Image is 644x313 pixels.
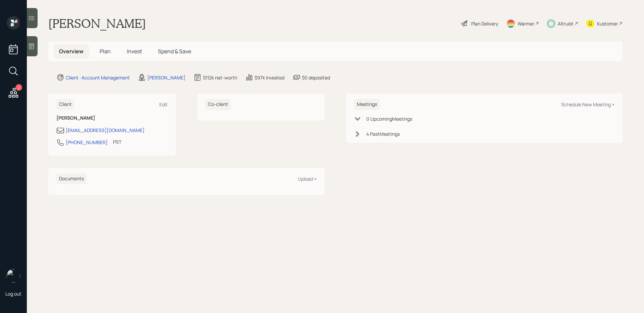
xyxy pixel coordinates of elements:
div: Log out [5,291,21,297]
div: PST [113,138,121,145]
div: Edit [159,101,168,108]
div: Plan Delivery [471,20,498,27]
h1: [PERSON_NAME] [48,16,146,31]
div: $97k invested [255,74,284,81]
div: [EMAIL_ADDRESS][DOMAIN_NAME] [66,127,145,134]
h6: Co-client [205,99,231,110]
div: Client · Account Management [66,74,130,81]
h6: Documents [56,173,87,184]
div: Altruist [558,20,574,27]
div: 4 Past Meeting s [366,130,400,137]
div: Warmer [518,20,534,27]
img: sami-boghos-headshot.png [7,269,20,283]
h6: [PERSON_NAME] [56,115,168,121]
h6: Meetings [354,99,380,110]
div: Kustomer [597,20,618,27]
div: [PHONE_NUMBER] [66,139,108,146]
div: 0 Upcoming Meeting s [366,115,412,122]
div: Schedule New Meeting + [561,101,614,108]
h6: Client [56,99,74,110]
span: Overview [59,48,84,55]
span: Plan [100,48,111,55]
div: [PERSON_NAME] [147,74,185,81]
div: Upload + [298,176,317,182]
span: Invest [127,48,142,55]
div: $0 deposited [302,74,330,81]
span: Spend & Save [158,48,191,55]
div: $112k net-worth [203,74,237,81]
div: 2 [15,84,22,91]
